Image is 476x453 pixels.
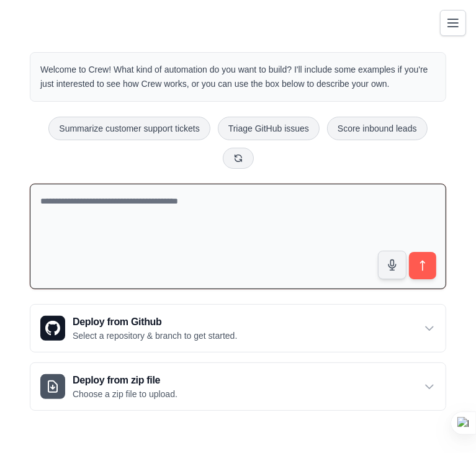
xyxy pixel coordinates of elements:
[73,373,177,388] h3: Deploy from zip file
[40,63,436,91] p: Welcome to Crew! What kind of automation do you want to build? I'll include some examples if you'...
[414,393,476,453] iframe: Chat Widget
[73,315,237,330] h3: Deploy from Github
[73,330,237,342] p: Select a repository & branch to get started.
[440,10,466,36] button: Toggle navigation
[218,117,320,140] button: Triage GitHub issues
[327,117,428,140] button: Score inbound leads
[73,388,177,400] p: Choose a zip file to upload.
[48,117,210,140] button: Summarize customer support tickets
